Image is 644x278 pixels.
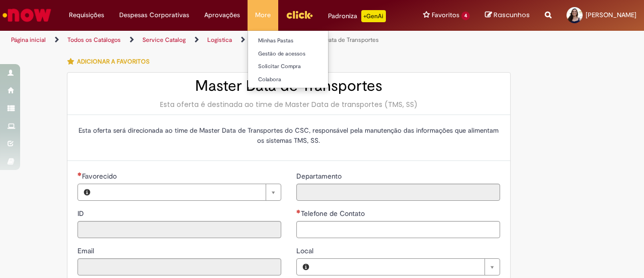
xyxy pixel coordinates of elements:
a: Solicitar Compra [248,61,359,72]
span: Aprovações [204,10,240,20]
span: 4 [461,12,470,20]
label: Somente leitura - ID [77,208,86,218]
span: [PERSON_NAME] [586,11,636,19]
input: ID [77,221,281,238]
a: Colabora [248,74,359,85]
a: Rascunhos [485,11,530,20]
span: Rascunhos [494,10,530,20]
label: Somente leitura - Email [77,246,96,256]
button: Adicionar a Favoritos [67,51,155,72]
a: Logistica [207,36,232,44]
span: Somente leitura - ID [77,209,86,218]
input: Email [77,258,281,275]
ul: More [248,30,329,88]
span: Requisições [69,10,104,20]
a: Gestão de acessos [248,48,359,60]
div: Padroniza [328,10,386,22]
button: Favorecido, Visualizar este registro [78,184,96,200]
ul: Trilhas de página [8,31,422,49]
a: Limpar campo Favorecido [96,184,281,200]
label: Somente leitura - Departamento [296,171,344,181]
span: Necessários [77,172,82,176]
span: Adicionar a Favoritos [77,58,149,66]
a: Limpar campo Local [315,259,500,275]
p: +GenAi [361,10,386,22]
div: Esta oferta é destinada ao time de Master Data de transportes (TMS, SS) [77,99,500,109]
img: ServiceNow [1,5,53,25]
a: Service Catalog [142,36,186,44]
span: Somente leitura - Email [77,246,96,255]
input: Departamento [296,184,500,201]
button: Local, Visualizar este registro [297,259,315,275]
a: Minhas Pastas [248,35,359,46]
img: click_logo_yellow_360x200.png [286,7,313,22]
input: Telefone de Contato [296,221,500,238]
span: More [255,10,271,20]
a: Todos os Catálogos [67,36,121,44]
span: Despesas Corporativas [119,10,189,20]
span: Esta oferta será direcionada ao time de Master Data de Transportes do CSC, responsável pela manut... [78,126,499,145]
span: Obrigatório Preenchido [296,209,301,213]
h2: Master Data de Transportes [77,78,500,94]
span: Local [296,246,315,255]
a: Master Data de Transportes [304,36,379,44]
span: Somente leitura - Departamento [296,172,344,181]
span: Telefone de Contato [301,209,367,218]
span: Favoritos [432,10,459,20]
span: Necessários - Favorecido [82,172,119,181]
a: Página inicial [11,36,46,44]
